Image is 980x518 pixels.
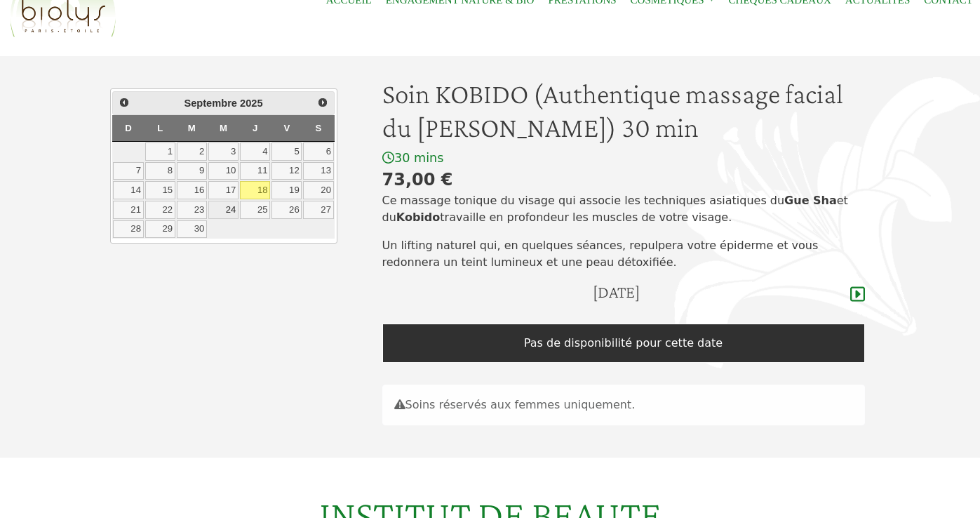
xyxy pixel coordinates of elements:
[113,220,143,239] a: 28
[303,162,333,180] a: 13
[125,123,132,133] span: Dimanche
[240,98,263,109] span: 2025
[114,93,133,112] a: Précédent
[303,201,333,219] a: 27
[208,181,239,199] a: 17
[177,220,207,239] a: 30
[119,97,130,108] span: Précédent
[382,167,865,192] div: 73,00 €
[314,93,332,112] a: Suivant
[145,220,175,239] a: 29
[208,201,239,219] a: 24
[382,150,865,166] div: 30 mins
[145,201,175,219] a: 22
[220,123,227,133] span: Mercredi
[113,201,143,219] a: 21
[382,77,865,145] h1: Soin KOBIDO (Authentique massage facial du [PERSON_NAME]) 30 min
[396,211,441,224] strong: Kobido
[271,142,302,161] a: 5
[316,123,322,133] span: Samedi
[784,194,837,207] strong: Gue Sha
[271,201,302,219] a: 26
[157,123,163,133] span: Lundi
[382,237,865,271] p: Un lifting naturel qui, en quelques séances, repulpera votre épiderme et vous redonnera un teint ...
[188,123,196,133] span: Mardi
[382,385,865,425] div: Soins réservés aux femmes uniquement.
[184,98,237,109] span: Septembre
[271,162,302,180] a: 12
[113,181,143,199] a: 14
[145,181,175,199] a: 15
[113,162,143,180] a: 7
[303,142,333,161] a: 6
[177,142,207,161] a: 2
[177,162,207,180] a: 9
[208,142,239,161] a: 3
[240,162,270,180] a: 11
[177,181,207,199] a: 16
[317,97,328,108] span: Suivant
[303,181,333,199] a: 20
[208,162,239,180] a: 10
[593,282,640,303] h4: [DATE]
[271,181,302,199] a: 19
[382,192,865,226] p: Ce massage tonique du visage qui associe les techniques asiatiques du et du travaille en profonde...
[145,162,175,180] a: 8
[240,142,270,161] a: 4
[253,123,257,133] span: Jeudi
[145,142,175,161] a: 1
[283,123,290,133] span: Vendredi
[177,201,207,219] a: 23
[240,181,270,199] a: 18
[240,201,270,219] a: 25
[382,324,865,363] div: Pas de disponibilité pour cette date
